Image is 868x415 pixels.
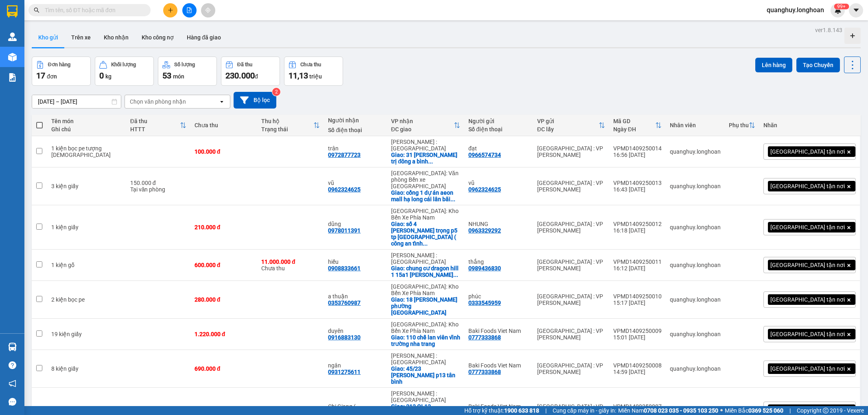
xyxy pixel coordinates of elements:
div: dũng [328,221,383,227]
div: Người gửi [468,118,529,124]
div: Chưa thu [300,62,321,67]
span: triệu [309,73,322,80]
div: 0908833661 [328,265,361,272]
span: Miền Nam [618,406,718,415]
div: Đã thu [237,62,252,67]
div: Giao: số 4 trần bình trọng p5 tp đà lạt ( công an tỉnh lâm đồng) [391,221,460,247]
img: warehouse-icon [8,343,17,351]
button: file-add [182,3,197,17]
div: Thu hộ [261,118,313,124]
div: Nhân viên [670,122,721,128]
div: [GEOGRAPHIC_DATA]: Văn phòng Bến xe [GEOGRAPHIC_DATA] [391,170,460,189]
span: | [789,406,791,415]
button: plus [163,3,177,17]
div: 1 kiện gỗ [51,262,122,268]
span: [GEOGRAPHIC_DATA] tận nơi [770,183,845,190]
svg: open [219,98,225,105]
span: file-add [186,7,192,13]
div: quanghuy.longhoan [670,224,721,230]
span: ... [450,196,455,202]
div: 16:56 [DATE] [613,152,662,158]
div: 690.000 đ [195,365,253,372]
div: 1 kiện giấy [51,224,122,230]
div: vũ [328,180,383,186]
button: Bộ lọc [234,92,276,109]
div: 0931275611 [328,369,361,375]
div: VPMD1409250010 [613,293,662,300]
span: ... [423,240,428,247]
div: Số điện thoại [328,127,383,133]
span: Miền Bắc [725,406,783,415]
div: Tại văn phòng [130,186,186,193]
th: Toggle SortBy [257,115,324,136]
button: Lên hàng [755,58,792,72]
div: Mã GD [613,118,655,124]
div: Giao: 45/23 lê văn huân p13 tân bình [391,365,460,385]
div: quanghuy.longhoan [670,262,721,268]
span: message [9,398,16,406]
div: Trạng thái [261,126,313,133]
span: ⚪️ [720,409,723,412]
div: VPMD1409250008 [613,362,662,369]
th: Toggle SortBy [609,115,666,136]
th: Toggle SortBy [725,115,759,136]
div: quanghuy.longhoan [670,183,721,189]
span: [GEOGRAPHIC_DATA] tận nơi [770,365,845,372]
div: 16:43 [DATE] [613,186,662,193]
div: [PERSON_NAME] : [GEOGRAPHIC_DATA] [391,139,460,152]
div: a thuận [328,293,383,300]
img: solution-icon [8,73,17,82]
div: Đơn hàng [48,62,70,67]
div: Phụ thu [729,122,749,128]
div: 15:01 [DATE] [613,334,662,341]
input: Select a date range. [32,95,121,108]
span: [GEOGRAPHIC_DATA] tận nơi [770,330,845,338]
span: aim [205,7,211,13]
div: Đã thu [130,118,180,124]
div: Giao: 31 trương phước phan bình trị đông a bình tân hcm [391,152,460,165]
div: [GEOGRAPHIC_DATA] : VP [PERSON_NAME] [537,145,605,158]
span: kg [105,73,112,80]
div: 210.000 đ [195,224,253,230]
div: Số điện thoại [468,126,529,133]
span: 11,13 [289,71,308,80]
div: Baki Foods Viet Nam [468,328,529,334]
th: Toggle SortBy [126,115,190,136]
div: 2 kiện bọc pe [51,296,122,303]
div: VP nhận [391,118,454,124]
div: phúc [468,293,529,300]
span: món [173,73,184,80]
div: quanghuy.longhoan [670,331,721,337]
span: [GEOGRAPHIC_DATA] tận nơi [770,296,845,303]
span: ... [356,403,361,410]
div: Chưa thu [261,259,320,272]
button: Số lượng53món [158,56,217,86]
div: 16:12 [DATE] [613,265,662,272]
span: 230.000 [225,71,255,80]
button: Tạo Chuyến [796,58,840,72]
div: hiếu [328,259,383,265]
div: [PERSON_NAME] : [GEOGRAPHIC_DATA] [391,352,460,365]
div: [GEOGRAPHIC_DATA]: Kho Bến Xe Phía Nam [391,321,460,334]
div: 0353760987 [328,300,361,306]
div: HTTT [130,126,180,133]
button: Kho công nợ [135,28,180,47]
div: [GEOGRAPHIC_DATA] : VP [PERSON_NAME] [537,328,605,341]
div: 280.000 đ [195,296,253,303]
button: Đơn hàng17đơn [32,56,91,86]
span: đ [255,73,258,80]
div: VPMD1409250011 [613,259,662,265]
div: 0777333868 [468,369,501,375]
strong: 0708 023 035 - 0935 103 250 [644,407,718,414]
div: 100.000 đ [195,148,253,155]
th: Toggle SortBy [387,115,464,136]
button: caret-down [849,3,863,17]
div: VPMD1409250014 [613,145,662,152]
div: VPMD1409250012 [613,221,662,227]
span: 17 [36,71,45,80]
span: question-circle [9,361,16,369]
div: VPMD1409250013 [613,180,662,186]
div: [PERSON_NAME] : [GEOGRAPHIC_DATA] [391,390,460,403]
div: ver 1.8.143 [815,26,842,35]
img: warehouse-icon [8,53,17,61]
